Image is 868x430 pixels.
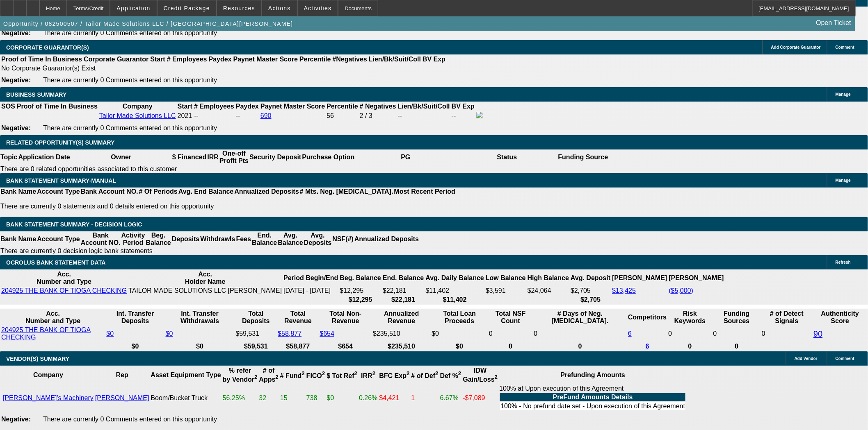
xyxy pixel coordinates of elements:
th: One-off Profit Pts [219,149,249,165]
a: $654 [320,330,335,337]
th: $12,295 [340,296,381,304]
th: End. Balance [251,231,277,247]
b: #Negatives [333,56,368,63]
b: Prefunding Amounts [561,371,626,378]
td: $22,181 [382,287,424,295]
th: Application Date [18,149,70,165]
th: Account Type [37,231,80,247]
td: -- [397,111,450,120]
sup: 2 [354,371,357,377]
b: Percentile [299,56,331,63]
th: Bank Account NO. [80,231,121,247]
th: Risk Keywords [668,310,712,325]
b: # Employees [194,103,234,110]
td: 0.26% [359,385,378,412]
a: Tailor Made Solutions LLC [99,112,176,119]
span: Add Corporate Guarantor [771,45,821,50]
th: Proof of Time In Business [16,102,98,111]
b: # Negatives [360,103,396,110]
sup: 2 [407,371,409,377]
th: Status [457,149,558,165]
td: $12,295 [340,287,381,295]
th: Period Begin/End [283,270,338,286]
b: Corporate Guarantor [84,56,148,63]
img: facebook-icon.png [476,112,483,118]
a: 204925 THE BANK OF TIOGA CHECKING [1,287,127,294]
sup: 2 [458,371,461,377]
a: $0 [166,330,173,337]
a: 690 [260,112,272,119]
th: Avg. Deposit [570,270,611,286]
b: Company [33,371,63,378]
b: BV Exp [452,103,475,110]
td: 1 [411,385,439,412]
th: Funding Sources [713,310,761,325]
span: There are currently 0 Comments entered on this opportunity [43,124,217,131]
button: Actions [262,0,297,16]
sup: 2 [322,371,325,377]
span: Comment [836,45,854,50]
td: No Corporate Guarantor(s) Exist [1,64,449,72]
th: $235,510 [372,342,430,351]
a: 204925 THE BANK OF TIOGA CHECKING [1,326,91,341]
th: Total Deposits [235,310,276,325]
button: Resources [217,0,261,16]
th: $59,531 [235,342,276,351]
span: Manage [836,178,851,183]
th: Activity Period [121,231,146,247]
b: Negative: [1,416,31,423]
a: $58,877 [278,330,302,337]
b: Start [150,56,165,63]
th: Competitors [628,310,667,325]
th: $0 [106,342,164,351]
td: -- [451,111,475,120]
td: 0 [533,326,627,342]
th: Low Balance [485,270,526,286]
th: 0 [489,342,532,351]
th: Withdrawls [200,231,235,247]
th: Proof of Time In Business [1,55,82,63]
td: $0 [326,385,358,412]
div: 100% at Upon execution of this Agreement [499,385,686,411]
th: Avg. Balance [277,231,303,247]
th: $654 [320,342,372,351]
b: # of Def [411,372,439,379]
th: $2,705 [570,296,611,304]
th: NSF(#) [332,231,354,247]
span: BUSINESS SUMMARY [6,91,66,98]
b: Negative: [1,77,31,84]
td: $0 [431,326,488,342]
span: -- [194,112,199,119]
b: Paydex [236,103,259,110]
b: Asset Equipment Type [151,371,221,378]
th: Deposits [171,231,200,247]
th: Annualized Revenue [372,310,430,325]
td: 0 [713,326,761,342]
b: $ Tot Ref [327,372,357,379]
th: # Days of Neg. [MEDICAL_DATA]. [533,310,627,325]
span: Add Vendor [795,356,818,361]
th: # Mts. Neg. [MEDICAL_DATA]. [299,188,394,196]
td: Boom/Bucket Truck [150,385,221,412]
a: 90 [813,329,822,338]
span: Resources [223,5,255,11]
th: Security Deposit [249,149,302,165]
th: [PERSON_NAME] [612,270,667,286]
span: Manage [836,92,851,97]
th: Int. Transfer Deposits [106,310,164,325]
sup: 2 [372,371,375,377]
sup: 2 [302,371,304,377]
th: Annualized Deposits [354,231,419,247]
b: Negative: [1,124,31,131]
td: 6.67% [440,385,462,412]
button: Application [110,0,156,16]
a: ($5,000) [669,287,694,294]
th: 0 [713,342,761,351]
span: Activities [304,5,332,11]
th: Avg. Daily Balance [425,270,485,286]
div: $235,510 [373,330,430,337]
b: Paynet Master Score [260,103,325,110]
p: There are currently 0 statements and 0 details entered on this opportunity [0,203,455,210]
a: $13,425 [612,287,636,294]
b: IDW Gain/Loss [463,367,498,383]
